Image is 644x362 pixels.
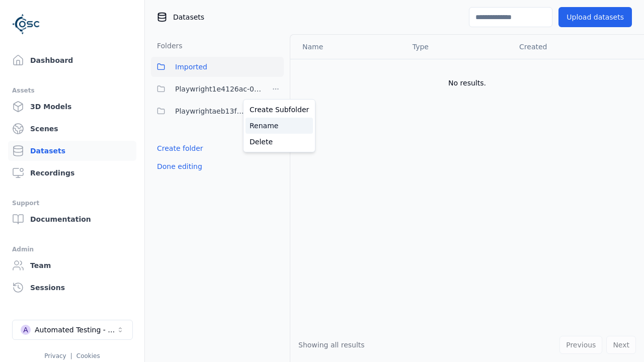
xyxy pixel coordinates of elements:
a: Delete [246,134,313,150]
a: Rename [246,118,313,134]
a: Create Subfolder [246,102,313,118]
